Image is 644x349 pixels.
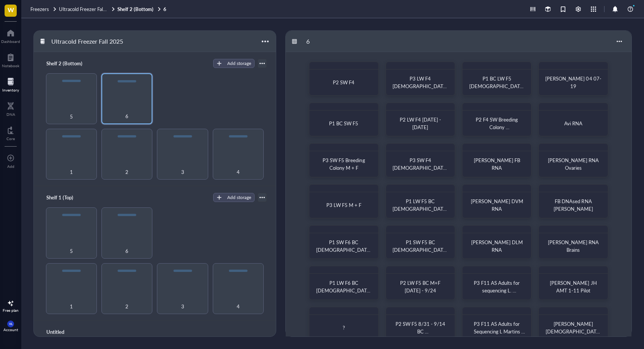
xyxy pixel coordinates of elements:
[2,88,19,92] div: Inventory
[546,320,602,343] span: [PERSON_NAME] [DEMOGRAPHIC_DATA] 12-25
[237,168,240,176] span: 4
[316,279,373,309] span: P1 LW F6 BC [DEMOGRAPHIC_DATA] + [DEMOGRAPHIC_DATA]
[213,59,255,68] button: Add storage
[548,156,600,171] span: [PERSON_NAME] RNA Ovaries
[2,76,19,92] a: Inventory
[469,116,525,138] span: P2 F4 SW Breeding Colony [DEMOGRAPHIC_DATA]
[333,79,354,86] span: P2 SW F4
[227,60,251,67] div: Add storage
[303,35,348,48] div: 6
[471,197,524,212] span: [PERSON_NAME] DVM RNA
[316,238,373,268] span: P1 SW F6 BC [DEMOGRAPHIC_DATA] + [DEMOGRAPHIC_DATA]
[554,197,593,212] span: FB DNAsed RNA [PERSON_NAME]
[392,75,449,112] span: P3 LW F4 [DEMOGRAPHIC_DATA] + [DEMOGRAPHIC_DATA] BC 7/6 - 7/20
[3,327,18,332] div: Account
[471,238,524,253] span: [PERSON_NAME] DLM RNA
[392,197,449,220] span: P1 LW F5 BC [DEMOGRAPHIC_DATA] n=34
[9,322,12,325] span: WL
[117,6,168,13] a: Shelf 2 (Bottom)6
[6,124,15,141] a: Core
[548,238,600,253] span: [PERSON_NAME] RNA Brains
[472,279,523,309] span: P3 F11 AS Adults for sequencing L. [PERSON_NAME] Line [DATE]
[125,247,128,255] span: 6
[8,5,14,14] span: W
[564,120,582,127] span: Avi RNA
[474,156,521,171] span: [PERSON_NAME] FB RNA
[125,302,128,311] span: 2
[48,35,127,48] div: Ultracold Freezer Fall 2025
[30,5,49,13] span: Freezers
[125,112,128,120] span: 6
[7,164,14,169] div: Add
[2,51,19,68] a: Notebook
[400,116,442,131] span: P2 LW F4 [DATE] - [DATE]
[213,193,255,202] button: Add storage
[125,168,128,176] span: 2
[30,6,57,13] a: Freezers
[343,324,345,331] span: ?
[6,112,15,117] div: DNA
[237,302,240,311] span: 4
[43,58,89,69] div: Shelf 2 (Bottom)
[326,201,361,208] span: P3 LW F5 M + F
[43,327,89,337] div: Untitled
[227,194,251,201] div: Add storage
[1,39,20,44] div: Dashboard
[181,168,184,176] span: 3
[59,5,117,13] span: Ultracold Freezer Fall 2025
[392,156,449,194] span: P3 SW F4 [DEMOGRAPHIC_DATA] + [DEMOGRAPHIC_DATA] BC 7/6 - 7/20
[70,112,73,121] span: 5
[59,6,116,13] a: Ultracold Freezer Fall 2025
[323,156,366,171] span: P3 SW F5 Breeding Colony M + F
[329,120,358,127] span: P1 BC SW F5
[70,302,73,311] span: 1
[550,279,598,294] span: [PERSON_NAME] JH AMT 1-11 Pilot
[545,75,601,90] span: [PERSON_NAME] 04 07-19
[43,192,89,203] div: Shelf 1 (Top)
[469,75,526,105] span: P1 BC LW F5 [DEMOGRAPHIC_DATA] + [DEMOGRAPHIC_DATA]
[400,279,441,294] span: P2 LW F5 BC M+F [DATE] - 9/24
[70,247,73,255] span: 5
[392,238,449,276] span: P1 SW F5 BC [DEMOGRAPHIC_DATA] + [DEMOGRAPHIC_DATA] n=75
[70,168,73,176] span: 1
[6,136,15,141] div: Core
[181,302,184,311] span: 3
[1,27,20,44] a: Dashboard
[2,63,19,68] div: Notebook
[6,100,15,117] a: DNA
[474,320,525,343] span: P3 F11 AS Adults for Sequencing L Martins [DATE] SW Line
[3,308,19,313] div: Free plan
